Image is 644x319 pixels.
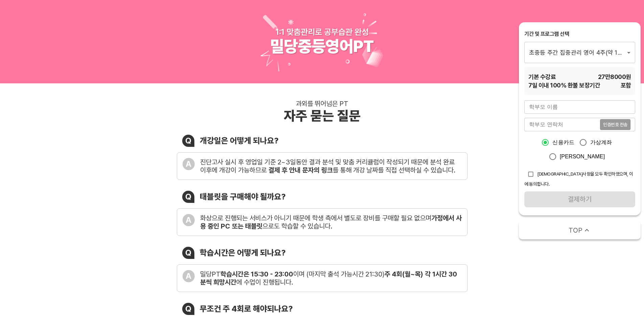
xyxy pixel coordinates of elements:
b: 가정에서 사용 중인 PC 또는 태블릿 [200,214,462,230]
span: [PERSON_NAME] [560,153,605,161]
span: [DEMOGRAPHIC_DATA]사항을 모두 확인하였으며, 이에 동의합니다. [524,171,633,187]
div: A [183,158,195,170]
b: 주 4회(월~목) 각 1시간 30분씩 희망시간 [200,270,457,286]
div: 무조건 주 4회로 해야되나요? [200,304,293,314]
button: TOP [519,221,641,239]
div: 화상으로 진행되는 서비스가 아니기 때문에 학생 측에서 별도로 장비를 구매할 필요 없으며 으로도 학습할 수 있습니다. [200,214,462,230]
div: 과외를 뛰어넘은 PT [296,100,348,108]
div: Q [182,303,194,315]
input: 학부모 이름을 입력해주세요 [524,100,635,114]
div: Q [182,247,194,259]
span: 기본 수강료 [528,73,556,81]
div: 학습시간은 어떻게 되나요? [200,248,286,258]
div: A [183,214,195,226]
div: 자주 묻는 질문 [284,108,361,124]
span: 신용카드 [552,138,574,147]
div: 밀당PT 이며 (마지막 출석 가능시간 21:30) 에 수업이 진행됩니다. [200,270,462,286]
div: 개강일은 어떻게 되나요? [200,136,279,145]
span: 가상계좌 [590,138,612,147]
div: 1:1 맞춤관리로 공부습관 완성 [276,27,369,37]
span: TOP [569,225,582,235]
div: 기간 및 프로그램 선택 [524,30,635,38]
div: Q [182,191,194,203]
div: 밀당중등영어PT [270,37,374,56]
span: 포함 [621,81,631,89]
div: 초중등 주간 집중관리 영어 4주(약 1개월) 프로그램 [524,42,635,63]
span: 27만8000 원 [598,73,631,81]
div: 진단고사 실시 후 영업일 기준 2~3일동안 결과 분석 및 맞춤 커리큘럼이 작성되기 때문에 분석 완료 이후에 개강이 가능하므로 를 통해 개강 날짜를 직접 선택하실 수 있습니다. [200,158,462,174]
span: 7 일 이내 100% 환불 보장기간 [528,81,600,89]
b: 학습시간은 15:30 - 23:00 [220,270,293,278]
div: Q [182,135,194,147]
div: 태블릿을 구매해야 될까요? [200,192,286,202]
div: A [183,270,195,282]
b: 결제 후 안내 문자의 링크 [268,166,333,174]
input: 학부모 연락처를 입력해주세요 [524,118,600,131]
